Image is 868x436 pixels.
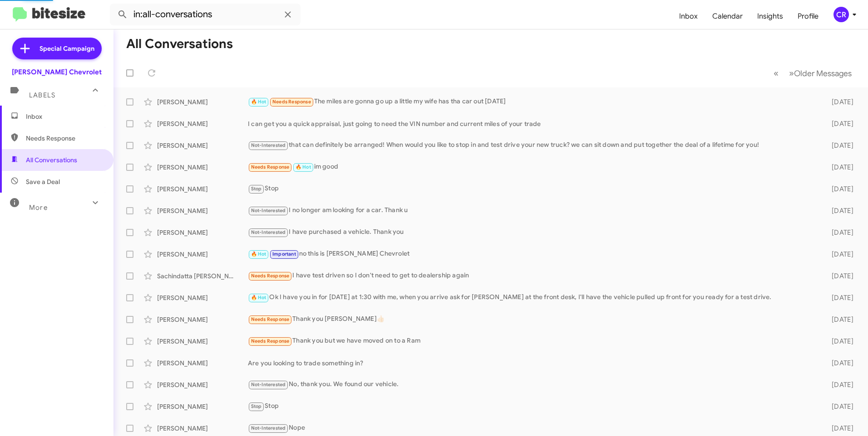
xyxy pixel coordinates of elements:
div: No, thank you. We found our vehicle. [248,379,817,390]
div: I no longer am looking for a car. Thank u [248,205,817,216]
div: I can get you a quick appraisal, just going to need the VIN number and current miles of your trade [248,119,817,128]
div: [DATE] [817,163,861,172]
div: [PERSON_NAME] [157,315,248,324]
span: Labels [29,91,55,99]
div: [DATE] [817,380,861,389]
div: [DATE] [817,402,861,411]
span: Not-Interested [251,382,286,388]
div: [PERSON_NAME] [157,184,248,194]
div: [PERSON_NAME] Chevrolet [12,68,102,77]
h1: All Conversations [126,37,233,51]
span: « [774,68,779,79]
div: [PERSON_NAME] [157,424,248,433]
a: Calendar [705,3,750,29]
div: Sachindatta [PERSON_NAME] [157,271,248,281]
div: Nope [248,423,817,433]
a: Inbox [672,3,705,29]
div: Ok I have you in for [DATE] at 1:30 with me, when you arrive ask for [PERSON_NAME] at the front d... [248,292,817,303]
div: I have purchased a vehicle. Thank you [248,227,817,237]
div: [DATE] [817,206,861,215]
div: [DATE] [817,141,861,150]
span: » [789,68,794,79]
div: [DATE] [817,250,861,259]
div: Stop [248,184,817,194]
span: 🔥 Hot [251,295,266,300]
div: [DATE] [817,271,861,281]
div: [PERSON_NAME] [157,358,248,368]
div: [DATE] [817,97,861,107]
div: no this is [PERSON_NAME] Chevrolet [248,249,817,259]
button: CR [826,7,858,22]
span: 🔥 Hot [251,251,266,257]
div: [PERSON_NAME] [157,293,248,302]
div: [PERSON_NAME] [157,250,248,259]
div: [DATE] [817,228,861,237]
span: Inbox [26,112,103,121]
span: Not-Interested [251,229,286,235]
div: [DATE] [817,315,861,324]
div: The miles are gonna go up a little my wife has tha car out [DATE] [248,97,817,107]
span: Needs Response [251,164,290,170]
div: that can definitely be arranged! When would you like to stop in and test drive your new truck? we... [248,140,817,150]
span: Needs Response [251,316,290,322]
span: Needs Response [272,99,311,105]
span: Needs Response [251,273,290,279]
span: Not-Interested [251,208,286,213]
span: Important [272,251,296,257]
div: [DATE] [817,119,861,128]
input: Search [110,4,301,25]
div: [DATE] [817,424,861,433]
div: Thank you [PERSON_NAME]👍🏻 [248,314,817,325]
span: Not-Interested [251,142,286,148]
div: Thank you but we have moved on to a Ram [248,336,817,346]
div: [DATE] [817,184,861,194]
a: Insights [750,3,790,29]
div: [PERSON_NAME] [157,141,248,150]
div: [PERSON_NAME] [157,119,248,128]
button: Next [784,64,857,82]
div: [PERSON_NAME] [157,380,248,389]
span: 🔥 Hot [251,99,266,105]
span: Needs Response [251,338,290,344]
button: Previous [768,64,784,82]
div: [PERSON_NAME] [157,337,248,346]
span: Special Campaign [39,44,94,53]
span: Stop [251,403,262,409]
span: 🔥 Hot [296,164,311,170]
div: [PERSON_NAME] [157,402,248,411]
div: [DATE] [817,293,861,302]
div: [PERSON_NAME] [157,163,248,172]
div: Stop [248,401,817,412]
div: I have test driven so I don't need to get to dealership again [248,271,817,281]
span: Stop [251,186,262,192]
div: CR [833,7,849,22]
span: More [29,203,48,212]
span: Save a Deal [26,177,60,186]
div: im good [248,162,817,172]
span: Not-Interested [251,425,286,431]
div: Are you looking to trade something in? [248,358,817,368]
a: Special Campaign [12,38,102,59]
div: [PERSON_NAME] [157,228,248,237]
div: [PERSON_NAME] [157,97,248,107]
span: All Conversations [26,155,77,165]
div: [DATE] [817,337,861,346]
a: Profile [790,3,826,29]
nav: Page navigation example [769,64,857,82]
div: [PERSON_NAME] [157,206,248,215]
span: Older Messages [794,68,852,78]
span: Needs Response [26,134,103,143]
div: [DATE] [817,358,861,368]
